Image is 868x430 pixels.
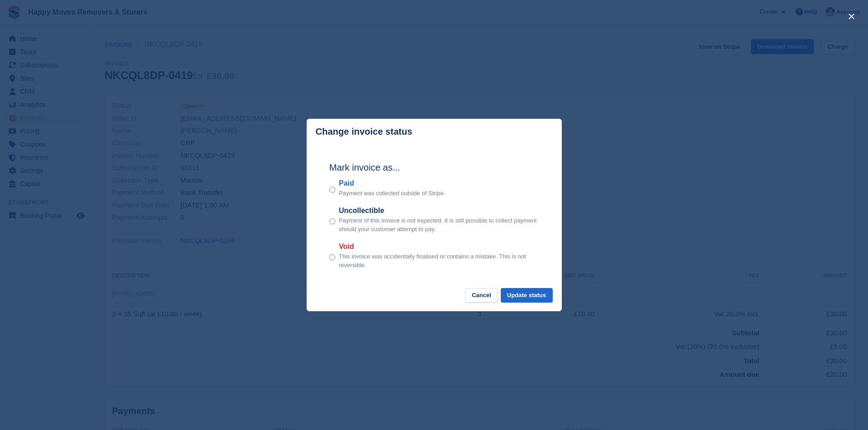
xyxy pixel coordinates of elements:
label: Paid [339,178,446,189]
button: Cancel [465,288,498,303]
button: Update status [501,288,553,303]
button: close [844,9,859,24]
p: Payment of this invoice is not expected. It is still possible to collect payment should your cust... [339,216,539,234]
label: Uncollectible [339,205,539,216]
p: Change invoice status [316,126,412,137]
label: Void [339,241,539,252]
p: Payment was collected outside of Stripe. [339,189,446,198]
p: This invoice was accidentally finalised or contains a mistake. This is not reversible. [339,252,539,270]
h2: Mark invoice as... [329,161,539,174]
